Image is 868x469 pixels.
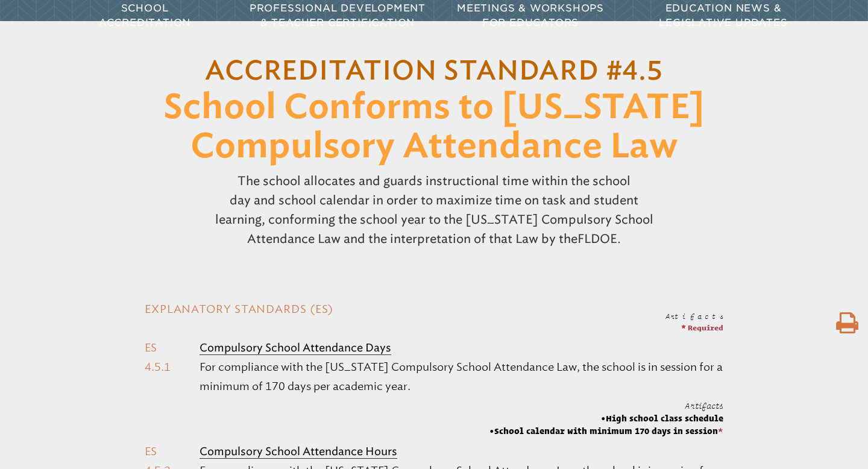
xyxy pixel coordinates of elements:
span: FLDOE [577,231,617,246]
b: Compulsory School Attendance Hours [200,445,397,458]
p: The school allocates and guards instructional time within the school day and school calendar in o... [181,166,687,253]
span: School Conforms to [US_STATE] Compulsory Attendance Law [163,91,705,163]
span: High school class schedule [489,412,723,424]
a: Accreditation Standard #4.5 [205,58,663,85]
span: Education News & Legislative Updates [659,2,787,28]
p: For compliance with the [US_STATE] Compulsory School Attendance Law, the school is in session for... [200,357,723,396]
span: Artifacts [665,312,723,320]
span: School Accreditation [99,2,190,28]
span: Meetings & Workshops for Educators [457,2,604,28]
span: School calendar with minimum 170 days in session [489,425,723,437]
span: Artifacts [685,401,723,411]
span: Professional Development & Teacher Certification [250,2,426,28]
b: Compulsory School Attendance Days [200,341,391,354]
h2: Explanatory Standards (ES) [145,301,723,318]
span: * Required [681,323,723,332]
